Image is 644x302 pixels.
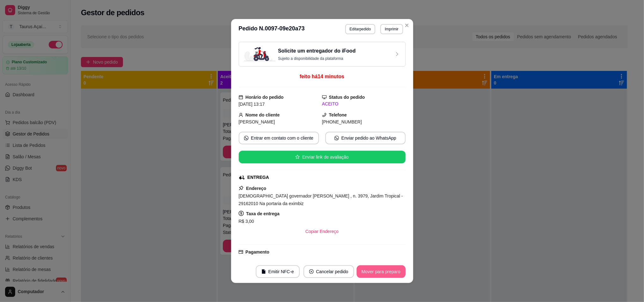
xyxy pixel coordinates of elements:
button: Copiar Endereço [300,225,344,238]
strong: Endereço [246,186,267,191]
button: starEnviar link de avaliação [239,151,406,163]
span: desktop [322,95,327,99]
span: pushpin [239,186,244,191]
button: Close [402,20,412,30]
button: Imprimir [380,24,403,34]
span: [DEMOGRAPHIC_DATA] governador [PERSON_NAME] , n. 3979, Jardim Tropical - 29162010 Na portaria da ... [239,193,403,206]
span: R$ 3,00 [239,219,254,224]
span: whats-app [244,136,248,140]
span: [PHONE_NUMBER] [322,119,362,124]
div: ENTREGA [248,174,269,181]
div: ACEITO [322,101,406,107]
button: Mover para preparo [357,265,406,278]
h3: Pedido N. 0097-09e20a73 [239,24,305,34]
strong: Horário do pedido [246,95,284,100]
button: whats-appEnviar pedido ao WhatsApp [325,132,406,144]
span: calendar [239,95,243,99]
span: close-circle [309,269,314,274]
strong: Taxa de entrega [246,211,280,216]
button: Editarpedido [345,24,375,34]
span: feito há 14 minutos [300,74,344,79]
button: fileEmitir NFC-e [256,265,300,278]
span: dollar [239,211,244,216]
span: phone [322,113,327,117]
h3: Solicite um entregador do iFood [278,47,356,55]
img: delivery-image [244,47,276,61]
span: [PERSON_NAME] [239,119,275,124]
button: close-circleCancelar pedido [304,265,354,278]
span: credit-card [239,250,243,254]
span: file [261,269,266,274]
span: star [295,155,300,159]
p: Sujeito a disponibilidade da plataforma [278,56,356,61]
button: whats-appEntrar em contato com o cliente [239,132,319,144]
strong: Telefone [329,112,347,117]
span: whats-app [334,136,339,140]
strong: Nome do cliente [246,112,280,117]
strong: Pagamento [246,249,269,255]
strong: Status do pedido [329,95,365,100]
span: [DATE] 13:17 [239,102,265,107]
span: user [239,113,243,117]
